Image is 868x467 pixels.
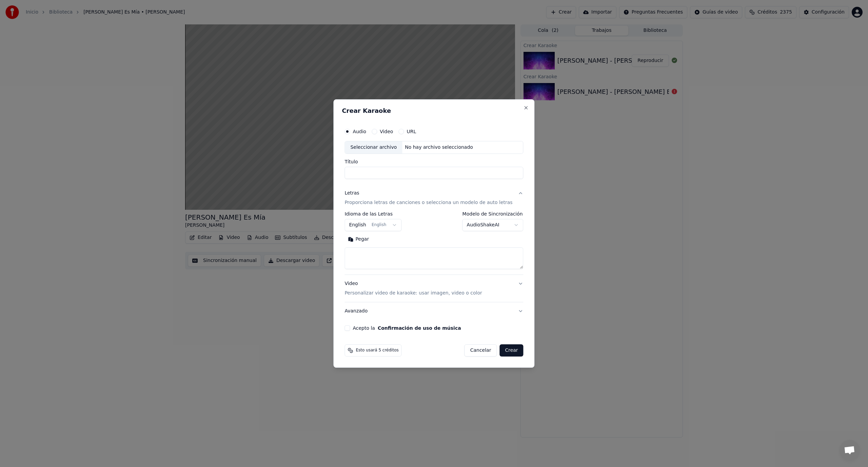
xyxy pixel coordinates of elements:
[344,159,523,164] label: Título
[344,302,523,320] button: Avanzado
[344,280,482,297] div: Video
[465,344,497,357] button: Cancelar
[353,326,461,330] label: Acepto la
[344,199,512,206] p: Proporciona letras de canciones o selecciona un modelo de auto letras
[345,141,402,154] div: Seleccionar archivo
[344,290,482,297] p: Personalizar video de karaoke: usar imagen, video o color
[344,211,523,275] div: LetrasProporciona letras de canciones o selecciona un modelo de auto letras
[344,190,359,197] div: Letras
[344,184,523,211] button: LetrasProporciona letras de canciones o selecciona un modelo de auto letras
[344,211,401,216] label: Idioma de las Letras
[402,144,476,151] div: No hay archivo seleccionado
[462,211,524,216] label: Modelo de Sincronización
[344,234,372,245] button: Pegar
[353,129,366,134] label: Audio
[499,344,523,357] button: Crear
[344,275,523,302] button: VideoPersonalizar video de karaoke: usar imagen, video o color
[380,129,393,134] label: Video
[407,129,416,134] label: URL
[342,108,526,114] h2: Crear Karaoke
[378,326,461,330] button: Acepto la
[356,348,398,353] span: Esto usará 5 créditos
